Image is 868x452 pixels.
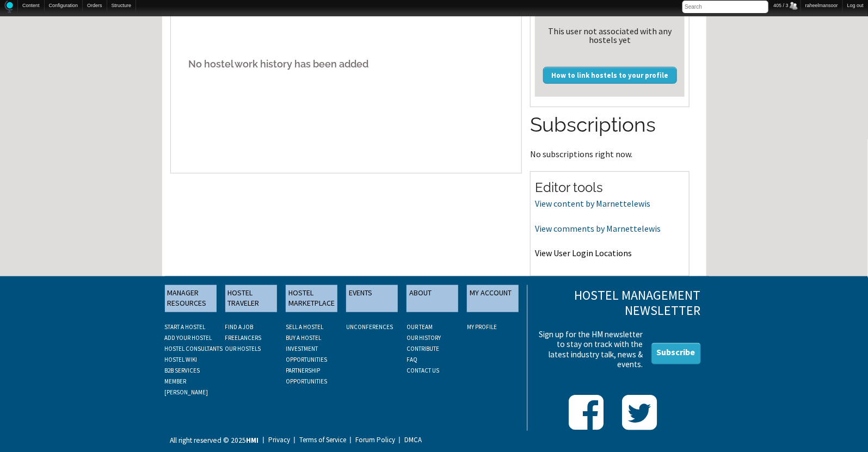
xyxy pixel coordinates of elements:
[407,323,433,331] a: OUR TEAM
[407,345,439,352] a: CONTRIBUTE
[165,367,200,374] a: B2B SERVICES
[535,330,643,369] p: Sign up for the HM newsletter to stay on track with the latest industry talk, news & events.
[535,288,700,319] h3: Hostel Management Newsletter
[407,285,458,312] a: ABOUT
[467,285,519,312] a: MY ACCOUNT
[286,285,337,312] a: HOSTEL MARKETPLACE
[179,47,514,81] h5: No hostel work history has been added
[407,334,441,342] a: OUR HISTORY
[165,334,212,342] a: ADD YOUR HOSTEL
[165,345,223,352] a: HOSTEL CONSULTANTS
[397,437,422,443] a: DMCA
[535,223,661,234] a: View comments by Marnettelewis
[530,111,690,139] h2: Subscriptions
[467,323,497,331] a: My Profile
[286,367,327,385] a: PARTNERSHIP OPPORTUNITIES
[261,437,291,443] a: Privacy
[165,323,206,331] a: START A HOSTEL
[165,285,217,312] a: MANAGER RESOURCES
[292,437,347,443] a: Terms of Service
[535,198,650,209] a: View content by Marnettelewis
[682,1,768,13] input: Search
[165,377,208,396] a: MEMBER [PERSON_NAME]
[247,436,259,445] strong: HMI
[407,367,439,374] a: CONTACT US
[346,285,398,312] a: EVENTS
[286,323,323,331] a: SELL A HOSTEL
[539,27,680,44] div: This user not associated with any hostels yet
[346,323,393,331] a: UNCONFERENCES
[535,178,685,197] h2: Editor tools
[225,345,261,352] a: OUR HOSTELS
[543,67,677,83] a: How to link hostels to your profile
[535,247,632,258] a: View User Login Locations
[225,285,277,312] a: HOSTEL TRAVELER
[286,345,327,363] a: INVESTMENT OPPORTUNITIES
[4,1,13,13] img: Home
[225,334,262,342] a: FREELANCERS
[170,435,259,447] p: All right reserved © 2025
[348,437,396,443] a: Forum Policy
[407,356,417,363] a: FAQ
[225,323,254,331] a: FIND A JOB
[165,356,198,363] a: HOSTEL WIKI
[530,111,690,158] section: No subscriptions right now.
[651,343,701,364] a: Subscribe
[286,334,321,342] a: BUY A HOSTEL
